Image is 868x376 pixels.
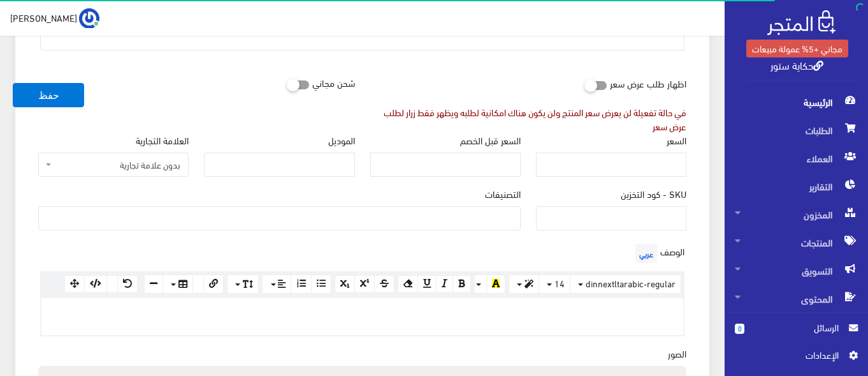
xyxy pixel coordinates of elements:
[54,158,180,171] span: بدون علامة تجارية
[667,133,686,147] label: السعر
[746,40,848,57] a: مجاني +5% عمولة مبيعات
[725,229,868,257] a: المنتجات
[610,71,686,95] label: اظهار طلب عرض سعر
[725,144,868,172] a: العملاء
[735,348,858,368] a: اﻹعدادات
[312,71,355,95] label: شحن مجاني
[635,244,657,263] span: عربي
[460,133,521,147] label: السعر قبل الخصم
[136,133,189,147] label: العلامة التجارية
[770,56,823,74] a: حكاية ستور
[735,320,858,348] a: 0 الرسائل
[554,275,565,291] span: 14
[735,116,858,144] span: الطلبات
[735,229,858,257] span: المنتجات
[745,348,838,362] span: اﻹعدادات
[725,88,868,116] a: الرئيسية
[38,153,189,177] span: بدون علامة تجارية
[725,116,868,144] a: الطلبات
[735,144,858,172] span: العملاء
[735,200,858,229] span: المخزون
[725,285,868,313] a: المحتوى
[485,187,521,201] label: التصنيفات
[767,10,835,35] img: .
[668,347,686,361] label: الصور
[735,285,858,313] span: المحتوى
[735,257,858,285] span: التسويق
[328,133,355,147] label: الموديل
[10,8,99,28] a: ... [PERSON_NAME]
[725,172,868,200] a: التقارير
[755,320,839,335] span: الرسائل
[10,10,77,26] span: [PERSON_NAME]
[621,187,686,201] label: SKU - كود التخزين
[13,83,84,107] button: حفظ
[632,241,684,266] label: الوصف
[725,200,868,229] a: المخزون
[735,324,744,334] span: 0
[539,274,570,294] button: 14
[79,8,99,29] img: ...
[570,274,681,294] button: dinnextltarabic-regular
[15,289,64,337] iframe: Drift Widget Chat Controller
[735,172,858,200] span: التقارير
[370,105,687,133] div: في حالة تفعيلة لن يعرض سعر المنتج ولن يكون هناك امكانية لطلبه ويظهر فقط زرار لطلب عرض سعر
[586,275,676,291] span: dinnextltarabic-regular
[735,88,858,116] span: الرئيسية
